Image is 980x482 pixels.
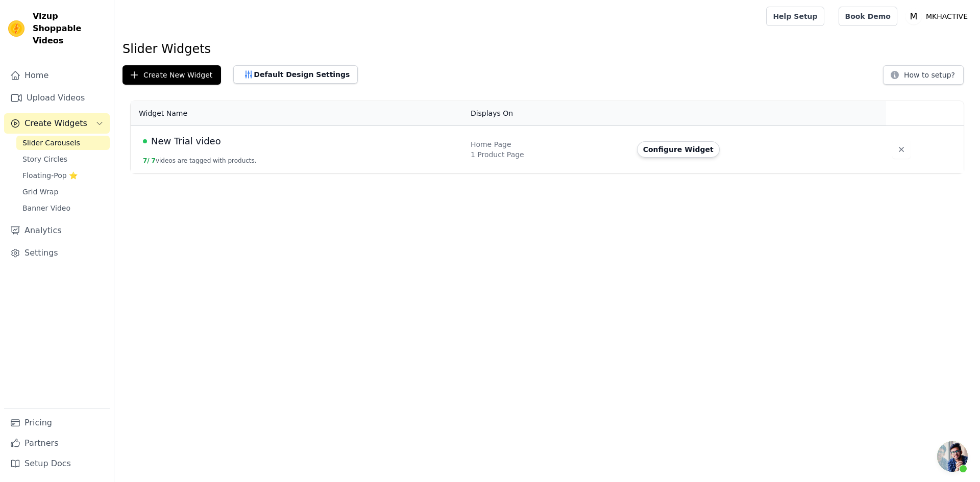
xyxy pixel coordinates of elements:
a: Upload Videos [4,88,110,108]
div: 1 Product Page [471,149,625,160]
span: Slider Carousels [22,138,80,148]
span: Live Published [143,139,147,143]
p: MKHACTIVE [922,7,972,26]
span: Create Widgets [24,117,87,130]
button: Create Widgets [4,113,110,134]
a: Help Setup [766,7,824,26]
span: New Trial video [151,134,221,148]
span: Vizup Shoppable Videos [33,10,106,47]
button: 7/ 7videos are tagged with products. [143,157,257,165]
button: Create New Widget [122,65,221,85]
a: Grid Wrap [16,185,110,199]
a: How to setup? [883,72,964,82]
span: Grid Wrap [22,187,58,197]
span: Floating-Pop ⭐ [22,170,78,181]
a: Home [4,65,110,86]
span: Banner Video [22,203,70,213]
th: Widget Name [131,101,464,126]
a: Analytics [4,220,110,241]
h1: Slider Widgets [122,41,972,57]
span: Story Circles [22,154,67,164]
div: Open chat [937,441,968,472]
a: Floating-Pop ⭐ [16,168,110,183]
a: Settings [4,243,110,263]
a: Banner Video [16,201,110,215]
span: 7 / [143,157,150,164]
div: Home Page [471,139,625,149]
text: M [910,11,918,21]
button: How to setup? [883,65,964,85]
a: Story Circles [16,152,110,166]
button: M MKHACTIVE [905,7,972,26]
span: 7 [152,157,156,164]
a: Slider Carousels [16,136,110,150]
img: Vizup [8,20,24,37]
a: Pricing [4,413,110,433]
button: Default Design Settings [233,65,358,84]
a: Partners [4,433,110,453]
button: Configure Widget [637,141,720,158]
a: Setup Docs [4,453,110,474]
th: Displays On [464,101,631,126]
a: Book Demo [839,7,897,26]
button: Delete widget [892,140,911,159]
